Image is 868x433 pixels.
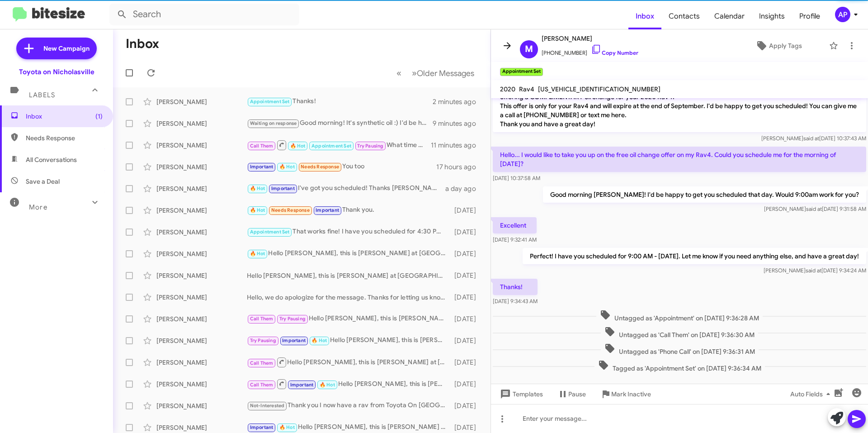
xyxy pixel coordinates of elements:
div: Thank you. [247,205,450,215]
div: [PERSON_NAME] [156,119,247,128]
button: Templates [491,386,550,402]
span: M [525,42,533,57]
div: [PERSON_NAME] [156,271,247,280]
div: [DATE] [450,228,483,237]
span: 🔥 Hot [320,382,335,388]
div: 2 minutes ago [433,97,483,106]
p: Good Morning! This is [PERSON_NAME] with Toyota on Nicholasville. I'm reaching out to let you kno... [493,80,866,132]
div: [PERSON_NAME] [156,293,247,302]
div: You too [247,162,436,172]
span: Needs Response [271,207,310,213]
span: More [29,203,47,211]
span: [DATE] 10:37:58 AM [493,175,540,181]
a: New Campaign [16,38,97,59]
span: [PERSON_NAME] [DATE] 9:31:58 AM [764,205,866,212]
p: Good morning [PERSON_NAME]! I'd be happy to get you scheduled that day. Would 9:00am work for you? [543,186,866,203]
div: [DATE] [450,206,483,215]
div: Hello [PERSON_NAME], this is [PERSON_NAME] at [GEOGRAPHIC_DATA] on [GEOGRAPHIC_DATA]. It's been a... [247,335,450,346]
span: Needs Response [26,133,103,143]
div: Hello [PERSON_NAME], this is [PERSON_NAME] at [GEOGRAPHIC_DATA] on [GEOGRAPHIC_DATA]. It's been a... [247,378,450,390]
div: What time will work best [DATE]? [247,139,431,151]
span: Important [250,424,274,430]
div: [PERSON_NAME] [156,249,247,258]
span: Try Pausing [250,338,276,343]
span: Profile [792,3,827,29]
div: [DATE] [450,380,483,389]
span: 🔥 Hot [290,143,306,149]
span: Untagged as 'Appointment' on [DATE] 9:36:28 AM [596,309,763,323]
div: [DATE] [450,401,483,410]
button: AP [827,7,858,22]
div: Thanks! [247,96,433,107]
div: Hello [PERSON_NAME], this is [PERSON_NAME] at [GEOGRAPHIC_DATA] on [GEOGRAPHIC_DATA]. It's been a... [247,248,450,259]
div: [PERSON_NAME] [156,97,247,106]
div: Hello [PERSON_NAME], this is [PERSON_NAME] at [GEOGRAPHIC_DATA] on [GEOGRAPHIC_DATA]. It's been a... [247,271,450,280]
div: [PERSON_NAME] [156,184,247,193]
div: I've got you scheduled! Thanks [PERSON_NAME], have a great day! [247,183,445,194]
div: [PERSON_NAME] [156,228,247,237]
span: Call Them [250,143,274,149]
span: Important [316,207,339,213]
span: Rav4 [519,85,534,93]
span: Untagged as 'Phone Call' on [DATE] 9:36:31 AM [601,343,759,356]
span: 2020 [500,85,515,93]
span: Appointment Set [250,229,290,235]
div: [PERSON_NAME] [156,423,247,432]
span: Appointment Set [250,99,290,105]
span: [US_VEHICLE_IDENTIFICATION_NUMBER] [538,85,660,93]
small: Appointment Set [500,68,543,76]
span: Important [250,164,274,170]
span: [PHONE_NUMBER] [542,44,638,57]
a: Contacts [661,3,707,29]
span: [PERSON_NAME] [DATE] 10:37:43 AM [761,135,866,142]
span: (1) [95,112,103,121]
span: Untagged as 'Call Them' on [DATE] 9:36:30 AM [601,326,758,339]
button: Apply Tags [732,38,825,54]
div: a day ago [445,184,483,193]
span: Important [290,382,314,388]
p: Thanks! [493,279,538,295]
p: Excellent [493,217,537,233]
div: [DATE] [450,249,483,258]
div: 11 minutes ago [431,141,483,150]
button: Pause [550,386,593,402]
div: [DATE] [450,423,483,432]
span: Waiting on response [250,120,297,126]
span: Pause [568,386,586,402]
div: [PERSON_NAME] [156,206,247,215]
a: Insights [752,3,792,29]
a: Inbox [628,3,661,29]
span: 🔥 Hot [311,338,327,343]
span: New Campaign [43,44,90,53]
div: Good morning! It's synthetic oil :) I'd be happy to get you scheduled! When would you like to com... [247,118,433,128]
div: [DATE] [450,358,483,367]
div: Toyota on Nicholasville [19,67,94,76]
a: Calendar [707,3,752,29]
span: Apply Tags [769,38,802,54]
span: Save a Deal [26,177,60,186]
span: [PERSON_NAME] [542,33,638,44]
span: said at [806,267,821,274]
span: Try Pausing [357,143,383,149]
span: 🔥 Hot [250,186,265,191]
div: [DATE] [450,314,483,324]
span: 🔥 Hot [250,207,265,213]
div: Thank you I now have a rav from Toyota On [GEOGRAPHIC_DATA] [247,400,450,411]
h1: Inbox [126,37,159,51]
span: 🔥 Hot [250,251,265,257]
span: Important [271,186,295,191]
nav: Page navigation example [392,64,480,82]
div: [PERSON_NAME] [156,141,247,150]
div: Hello [PERSON_NAME], this is [PERSON_NAME] at [GEOGRAPHIC_DATA] on [GEOGRAPHIC_DATA]. It's been a... [247,357,450,368]
span: Mark Inactive [611,386,651,402]
span: « [396,67,401,79]
span: Call Them [250,382,274,388]
span: Try Pausing [279,316,306,322]
div: [DATE] [450,271,483,280]
div: [DATE] [450,336,483,345]
span: All Conversations [26,155,77,164]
